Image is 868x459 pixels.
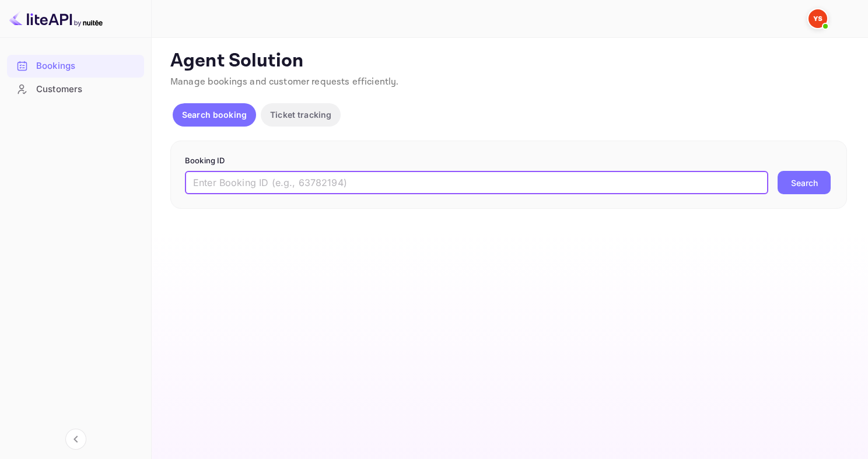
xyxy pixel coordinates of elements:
[185,155,832,167] p: Booking ID
[65,429,86,450] button: Collapse navigation
[185,171,768,194] input: Enter Booking ID (e.g., 63782194)
[7,78,144,101] div: Customers
[170,76,399,88] span: Manage bookings and customer requests efficiently.
[778,171,831,194] button: Search
[7,55,144,76] a: Bookings
[270,108,331,121] p: Ticket tracking
[182,108,247,121] p: Search booking
[9,9,103,28] img: LiteAPI logo
[36,83,138,96] div: Customers
[7,78,144,100] a: Customers
[170,50,847,73] p: Agent Solution
[7,55,144,78] div: Bookings
[808,9,827,28] img: Yandex Support
[36,59,138,73] div: Bookings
